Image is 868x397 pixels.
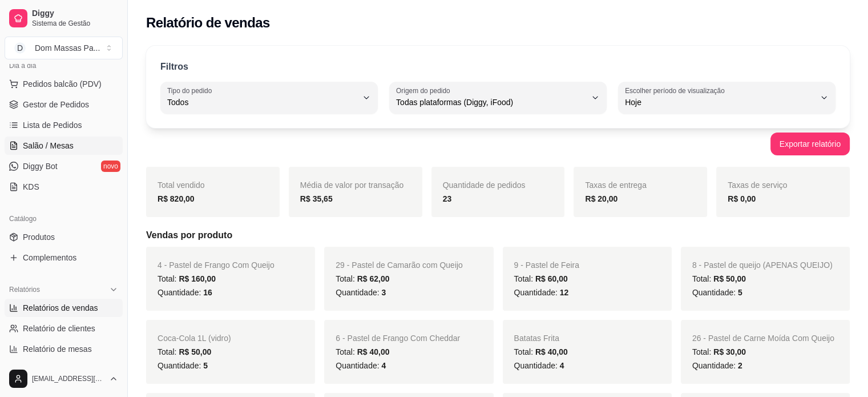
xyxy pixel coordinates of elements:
[728,181,787,190] span: Taxas de serviço
[5,157,123,175] a: Diggy Botnovo
[692,274,746,283] span: Total:
[32,374,104,383] span: [EMAIL_ADDRESS][DOMAIN_NAME]
[443,181,526,190] span: Quantidade de pedidos
[389,82,607,114] button: Origem do pedidoTodas plataformas (Diggy, iFood)
[5,5,123,32] a: DiggySistema de Gestão
[381,361,386,370] span: 4
[5,365,123,392] button: [EMAIL_ADDRESS][DOMAIN_NAME]
[146,14,270,32] h2: Relatório de vendas
[336,347,389,356] span: Total:
[5,248,123,267] a: Complementos
[35,42,100,54] div: Dom Massas Pa ...
[770,133,850,155] button: Exportar relatório
[160,82,378,114] button: Tipo do pedidoTodos
[23,323,95,334] span: Relatório de clientes
[396,86,454,95] label: Origem do pedido
[5,137,123,155] a: Salão / Mesas
[5,210,123,228] div: Catálogo
[5,116,123,134] a: Lista de Pedidos
[514,361,564,370] span: Quantidade:
[514,288,569,297] span: Quantidade:
[23,252,76,263] span: Complementos
[32,9,118,19] span: Diggy
[535,347,568,356] span: R$ 40,00
[585,181,646,190] span: Taxas de entrega
[158,288,212,297] span: Quantidade:
[692,334,834,343] span: 26 - Pastel de Carne Moída Com Queijo
[14,42,26,54] span: D
[336,361,386,370] span: Quantidade:
[713,274,746,283] span: R$ 50,00
[23,231,55,243] span: Produtos
[585,194,617,203] strong: R$ 20,00
[381,288,386,297] span: 3
[396,97,586,108] span: Todas plataformas (Diggy, iFood)
[23,99,89,110] span: Gestor de Pedidos
[300,181,403,190] span: Média de valor por transação
[23,181,39,193] span: KDS
[5,75,123,93] button: Pedidos balcão (PDV)
[23,302,98,314] span: Relatórios de vendas
[158,181,205,190] span: Total vendido
[179,347,211,356] span: R$ 50,00
[560,361,564,370] span: 4
[625,86,728,95] label: Escolher período de visualização
[5,340,123,358] a: Relatório de mesas
[560,288,569,297] span: 12
[443,194,452,203] strong: 23
[167,86,216,95] label: Tipo do pedido
[158,334,231,343] span: Coca-Cola 1L (vidro)
[5,299,123,317] a: Relatórios de vendas
[203,361,208,370] span: 5
[23,119,82,131] span: Lista de Pedidos
[300,194,333,203] strong: R$ 35,65
[5,319,123,338] a: Relatório de clientes
[692,288,742,297] span: Quantidade:
[692,260,833,270] span: 8 - Pastel de queijo (APENAS QUEIJO)
[146,228,850,242] h5: Vendas por produto
[160,60,188,74] p: Filtros
[514,334,559,343] span: Batatas Frita
[535,274,568,283] span: R$ 60,00
[336,288,386,297] span: Quantidade:
[514,260,579,270] span: 9 - Pastel de Feira
[179,274,216,283] span: R$ 160,00
[625,97,815,108] span: Hoje
[23,161,58,172] span: Diggy Bot
[336,260,463,270] span: 29 - Pastel de Camarão com Queijo
[728,194,756,203] strong: R$ 0,00
[357,347,390,356] span: R$ 40,00
[5,178,123,196] a: KDS
[357,274,390,283] span: R$ 62,00
[336,274,389,283] span: Total:
[738,288,742,297] span: 5
[692,347,746,356] span: Total:
[23,343,92,355] span: Relatório de mesas
[5,95,123,114] a: Gestor de Pedidos
[9,285,40,294] span: Relatórios
[158,260,274,270] span: 4 - Pastel de Frango Com Queijo
[5,37,123,59] button: Select a team
[5,228,123,246] a: Produtos
[692,361,742,370] span: Quantidade:
[336,334,460,343] span: 6 - Pastel de Frango Com Cheddar
[158,274,216,283] span: Total:
[5,57,123,75] div: Dia a dia
[158,194,195,203] strong: R$ 820,00
[203,288,212,297] span: 16
[514,347,568,356] span: Total:
[618,82,835,114] button: Escolher período de visualizaçãoHoje
[32,19,118,28] span: Sistema de Gestão
[514,274,568,283] span: Total:
[713,347,746,356] span: R$ 30,00
[158,347,211,356] span: Total:
[738,361,742,370] span: 2
[158,361,208,370] span: Quantidade:
[167,97,357,108] span: Todos
[23,78,102,90] span: Pedidos balcão (PDV)
[23,140,74,151] span: Salão / Mesas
